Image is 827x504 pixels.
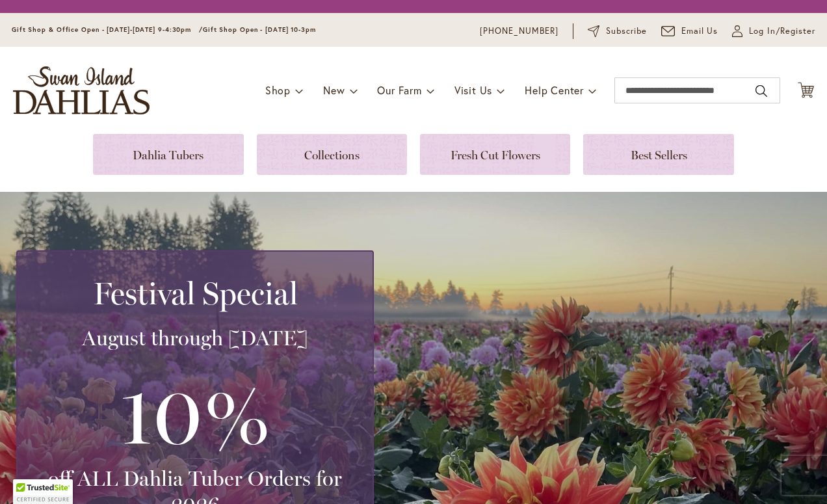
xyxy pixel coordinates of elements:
[265,83,291,97] span: Shop
[732,25,815,38] a: Log In/Register
[203,25,316,34] span: Gift Shop Open - [DATE] 10-3pm
[681,25,718,38] span: Email Us
[323,83,345,97] span: New
[377,83,421,97] span: Our Farm
[525,83,584,97] span: Help Center
[454,83,492,97] span: Visit Us
[480,25,558,38] a: [PHONE_NUMBER]
[13,66,150,114] a: store logo
[606,25,647,38] span: Subscribe
[33,275,357,312] h2: Festival Special
[33,364,357,466] h3: 10%
[661,25,718,38] a: Email Us
[588,25,647,38] a: Subscribe
[749,25,815,38] span: Log In/Register
[13,479,73,504] div: TrustedSite Certified
[12,25,203,34] span: Gift Shop & Office Open - [DATE]-[DATE] 9-4:30pm /
[755,81,767,101] button: Search
[33,325,357,351] h3: August through [DATE]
